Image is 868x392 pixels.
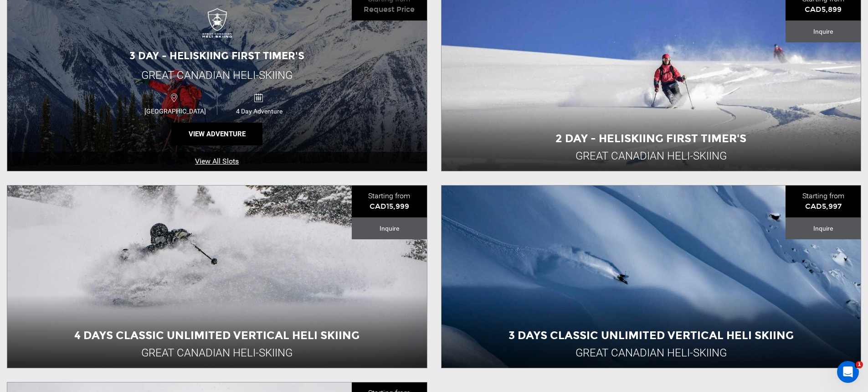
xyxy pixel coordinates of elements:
iframe: Intercom live chat [837,361,859,383]
a: View All Slots [7,152,427,171]
span: Great Canadian Heli-Skiing [141,69,293,82]
span: 4 Day Adventure [217,108,301,115]
span: [GEOGRAPHIC_DATA] [133,108,217,115]
img: images [199,8,235,44]
span: 1 [856,361,863,368]
span: 3 Day - Heliskiing First Timer's [129,50,304,62]
button: View Adventure [171,123,262,145]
